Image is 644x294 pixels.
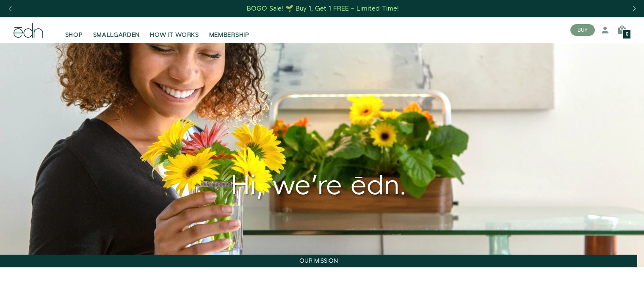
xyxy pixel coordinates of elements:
[247,4,399,13] div: BOGO Sale! 🌱 Buy 1, Get 1 FREE – Limited Time!
[209,31,249,39] span: MEMBERSHIP
[150,31,199,39] span: HOW IT WORKS
[626,32,628,37] span: 0
[570,24,595,36] button: BUY
[145,21,204,39] a: HOW IT WORKS
[579,269,636,290] iframe: Opens a widget where you can find more information
[88,21,145,39] a: SMALLGARDEN
[60,21,88,39] a: SHOP
[204,21,254,39] a: MEMBERSHIP
[246,2,400,15] a: BOGO Sale! 🌱 Buy 1, Get 1 FREE – Limited Time!
[65,31,83,39] span: SHOP
[93,31,140,39] span: SMALLGARDEN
